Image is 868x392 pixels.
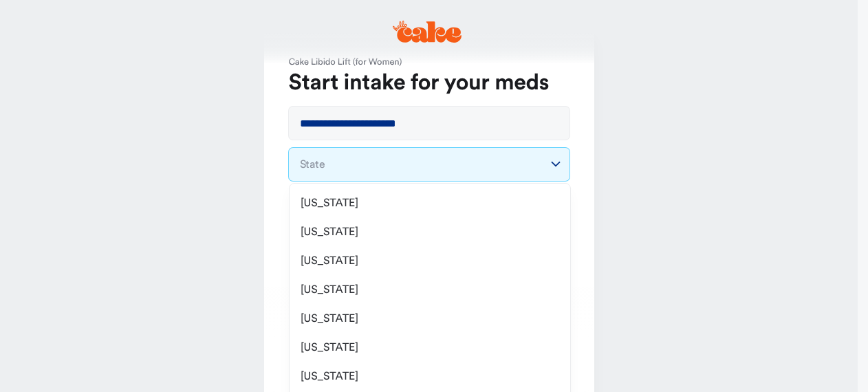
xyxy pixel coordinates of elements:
span: [US_STATE] [301,341,358,355]
span: [US_STATE] [301,370,358,384]
span: [US_STATE] [301,197,358,210]
span: [US_STATE] [301,283,358,297]
span: [US_STATE] [301,312,358,326]
span: [US_STATE] [301,254,358,268]
span: [US_STATE] [301,226,358,239]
